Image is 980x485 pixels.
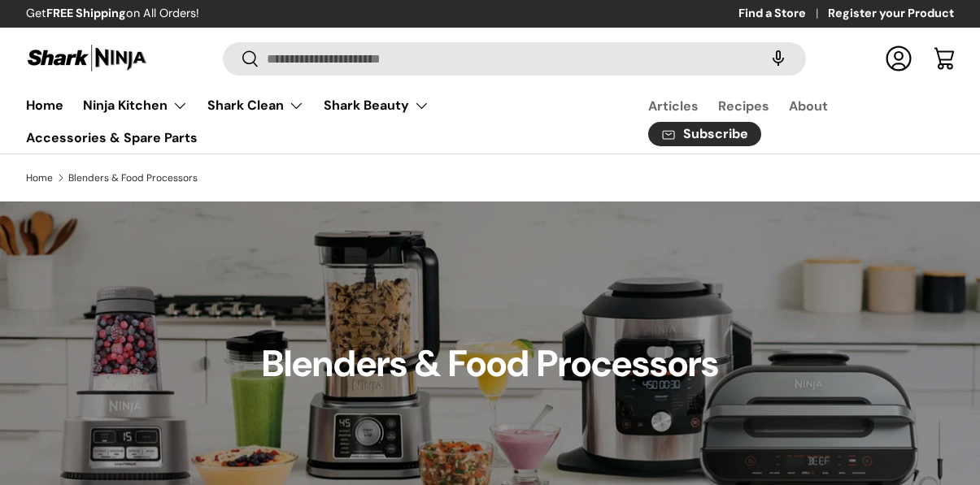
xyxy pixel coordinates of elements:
[609,89,954,154] nav: Secondary
[26,122,198,154] a: Accessories & Spare Parts
[789,90,828,122] a: About
[26,173,53,183] a: Home
[26,171,954,185] nav: Breadcrumbs
[26,42,148,74] img: Shark Ninja Philippines
[68,173,198,183] a: Blenders & Food Processors
[262,341,719,388] h1: Blenders & Food Processors
[198,89,314,122] summary: Shark Clean
[26,89,609,154] nav: Primary
[828,5,954,23] a: Register your Product
[752,41,804,76] speech-search-button: Search by voice
[648,90,699,122] a: Articles
[738,5,828,23] a: Find a Store
[648,122,762,147] a: Subscribe
[718,90,769,122] a: Recipes
[207,89,304,122] a: Shark Clean
[26,89,63,121] a: Home
[324,89,429,122] a: Shark Beauty
[73,89,198,122] summary: Ninja Kitchen
[46,6,126,20] strong: FREE Shipping
[683,128,748,141] span: Subscribe
[314,89,439,122] summary: Shark Beauty
[26,5,199,23] p: Get on All Orders!
[83,89,188,122] a: Ninja Kitchen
